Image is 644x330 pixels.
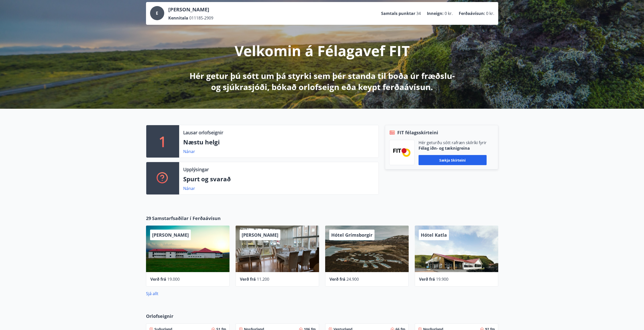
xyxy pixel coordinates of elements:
p: Næstu helgi [183,138,375,146]
span: Orlofseignir [146,313,173,319]
p: Spurt og svarað [183,175,375,183]
span: 0 kr. [486,11,494,16]
span: 11.200 [257,276,269,282]
a: Nánar [183,149,195,154]
span: 24.900 [346,276,359,282]
a: Nánar [183,186,195,191]
img: FPQVkF9lTnNbbaRSFyT17YYeljoOGk5m51IhT0bO.png [393,148,410,157]
span: [PERSON_NAME] [242,232,278,238]
span: 011185-2909 [189,15,213,21]
span: Samstarfsaðilar í Ferðaávísun [152,215,221,222]
span: [PERSON_NAME] [152,232,189,238]
a: Sjá allt [146,291,158,296]
span: 19.000 [167,276,180,282]
span: Verð frá [150,276,166,282]
p: [PERSON_NAME] [168,6,213,13]
span: 29 [146,215,151,222]
p: Upplýsingar [183,166,209,173]
p: Lausar orlofseignir [183,129,223,136]
span: 34 [416,11,421,16]
p: Hér getur þú sótt um þá styrki sem þér standa til boða úr fræðslu- og sjúkrasjóði, bókað orlofsei... [189,70,456,93]
p: Velkomin á Félagavef FIT [235,41,410,60]
p: Inneign : [427,11,444,16]
p: Kennitala [168,15,188,21]
span: E [156,10,158,16]
button: Sækja skírteini [419,155,487,165]
span: Verð frá [419,276,435,282]
span: Hótel Katla [421,232,447,238]
p: Ferðaávísun : [459,11,485,16]
span: FIT félagsskírteini [397,129,438,136]
span: 19.900 [436,276,448,282]
p: Samtals punktar [381,11,415,16]
p: 1 [159,132,167,151]
span: Hótel Grímsborgir [331,232,372,238]
span: 0 kr. [445,11,453,16]
span: Verð frá [329,276,345,282]
p: Félag iðn- og tæknigreina [419,145,487,151]
p: Hér geturðu sótt rafræn skilríki fyrir [419,140,487,145]
span: Verð frá [240,276,256,282]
